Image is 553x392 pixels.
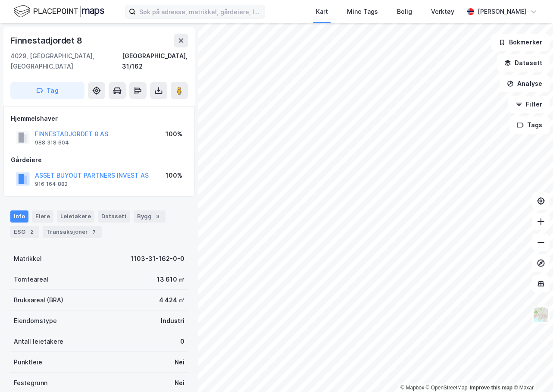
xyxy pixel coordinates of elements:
iframe: Chat Widget [510,351,553,392]
div: 13 610 ㎡ [157,274,184,285]
div: 3 [153,212,162,221]
img: Z [533,307,549,323]
div: Bolig [397,6,412,17]
div: 1103-31-162-0-0 [131,254,184,264]
div: Bruksareal (BRA) [14,295,63,305]
div: Kontrollprogram for chat [510,351,553,392]
div: Festegrunn [14,378,47,388]
div: Gårdeiere [11,155,187,165]
button: Analyse [500,75,550,92]
div: 0 [180,336,184,347]
div: Finnestadjordet 8 [10,34,84,47]
div: Mine Tags [347,6,378,17]
div: ESG [10,226,39,238]
button: Tags [509,116,550,134]
button: Datasett [497,54,550,72]
button: Bokmerker [491,34,550,51]
button: Filter [508,96,550,113]
div: Punktleie [14,357,42,367]
div: Leietakere [57,210,94,223]
div: Kart [316,6,328,17]
button: Tag [10,82,84,99]
div: 4 424 ㎡ [159,295,184,305]
div: [PERSON_NAME] [478,6,527,17]
div: Nei [175,378,184,388]
div: Verktøy [431,6,454,17]
a: OpenStreetMap [426,385,468,391]
div: Datasett [98,210,130,223]
input: Søk på adresse, matrikkel, gårdeiere, leietakere eller personer [136,5,265,18]
div: Transaksjoner [43,226,102,238]
div: 7 [90,228,98,236]
div: 4029, [GEOGRAPHIC_DATA], [GEOGRAPHIC_DATA] [10,51,122,72]
div: Industri [161,316,184,326]
div: Bygg [134,210,166,223]
div: 100% [166,170,182,181]
div: Nei [175,357,184,367]
div: 988 318 604 [35,139,69,146]
div: [GEOGRAPHIC_DATA], 31/162 [122,51,188,72]
img: logo.f888ab2527a4732fd821a326f86c7f29.svg [14,4,104,19]
div: Antall leietakere [14,336,63,347]
div: 916 164 882 [35,181,68,188]
div: Matrikkel [14,254,42,264]
a: Mapbox [400,385,424,391]
div: Info [10,210,28,223]
div: Eiendomstype [14,316,57,326]
div: Hjemmelshaver [11,113,187,124]
div: 2 [27,228,36,236]
div: Eiere [32,210,53,223]
div: 100% [166,129,182,139]
div: Tomteareal [14,274,48,285]
a: Improve this map [470,385,512,391]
